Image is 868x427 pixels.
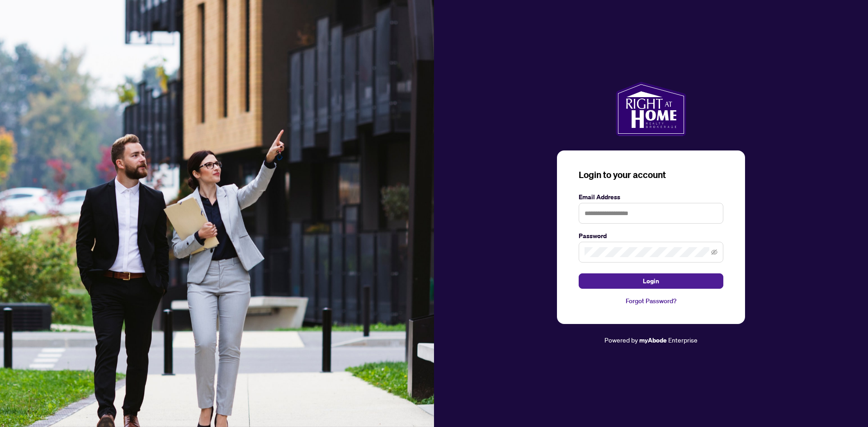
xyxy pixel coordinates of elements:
span: Powered by [604,336,638,344]
label: Password [579,231,723,241]
img: ma-logo [616,82,686,136]
span: eye-invisible [711,249,717,255]
span: Login [643,274,659,288]
button: Login [579,273,723,289]
label: Email Address [579,192,723,202]
h3: Login to your account [579,169,723,181]
span: Enterprise [668,336,698,344]
a: myAbode [639,335,667,345]
a: Forgot Password? [579,296,723,306]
